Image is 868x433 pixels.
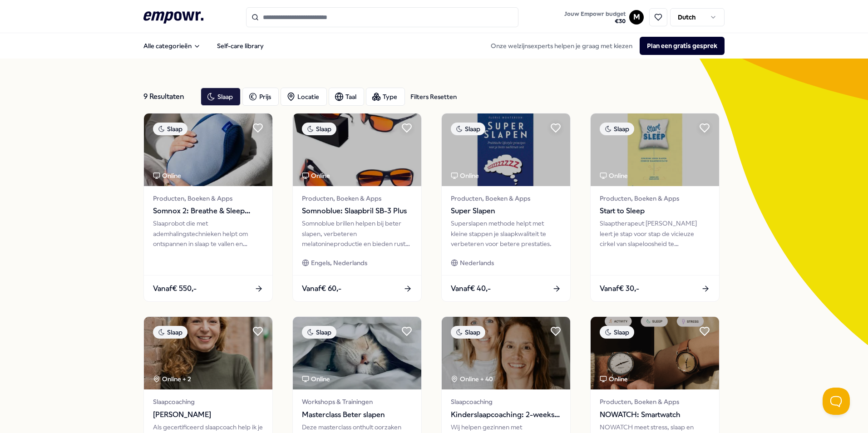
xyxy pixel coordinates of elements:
button: Slaap [201,88,241,106]
span: Producten, Boeken & Apps [451,193,561,203]
div: Online [600,171,628,181]
img: package image [591,317,719,389]
button: Prijs [242,88,279,106]
img: package image [442,113,570,186]
div: 9 Resultaten [143,88,193,106]
button: M [629,10,644,25]
span: Jouw Empowr budget [564,10,626,18]
iframe: Help Scout Beacon - Open [823,388,850,415]
div: Slaaprobot die met ademhalingstechnieken helpt om ontspannen in slaap te vallen en verfrist wakke... [153,218,263,249]
span: Producten, Boeken & Apps [153,193,263,203]
span: Vanaf € 60,- [302,283,341,295]
div: Slaap [153,326,187,339]
div: Online + 2 [153,374,191,384]
span: [PERSON_NAME] [153,409,263,421]
span: Kinderslaapcoaching: 2-weekse slaapcoach trajecten [451,409,561,421]
span: € 30 [564,18,626,25]
div: Online [302,171,330,181]
span: Slaapcoaching [153,397,263,407]
span: Start to Sleep [600,205,710,217]
img: package image [591,113,719,186]
div: Superslapen methode helpt met kleine stappen je slaapkwaliteit te verbeteren voor betere prestaties. [451,218,561,249]
div: Somnoblue brillen helpen bij beter slapen, verbeteren melatonineproductie en bieden rust aan [MED... [302,218,412,249]
div: Slaap [302,123,336,135]
button: Taal [329,88,364,106]
span: Workshops & Trainingen [302,397,412,407]
div: Online [302,374,330,384]
a: Jouw Empowr budget€30 [561,8,629,27]
a: package imageSlaapOnlineProducten, Boeken & AppsSomnoblue: Slaapbril SB-3 PlusSomnoblue brillen h... [292,113,422,302]
a: package imageSlaapOnlineProducten, Boeken & AppsSomnox 2: Breathe & Sleep RobotSlaaprobot die met... [143,113,273,302]
input: Search for products, categories or subcategories [246,7,518,27]
button: Alle categorieën [136,37,208,55]
a: Self-care library [210,37,271,55]
img: package image [293,317,421,389]
span: NOWATCH: Smartwatch [600,409,710,421]
span: Vanaf € 550,- [153,283,197,295]
span: Somnoblue: Slaapbril SB-3 Plus [302,205,412,217]
a: package imageSlaapOnlineProducten, Boeken & AppsSuper SlapenSuperslapen methode helpt met kleine ... [441,113,571,302]
img: package image [144,113,272,186]
img: package image [442,317,570,389]
div: Onze welzijnsexperts helpen je graag met kiezen [483,37,725,55]
div: Online [451,171,479,181]
div: Slaap [451,123,485,135]
span: Nederlands [460,258,494,268]
span: Vanaf € 40,- [451,283,491,295]
div: Slaaptherapeut [PERSON_NAME] leert je stap voor stap de vicieuze cirkel van slapeloosheid te door... [600,218,710,249]
a: package imageSlaapOnlineProducten, Boeken & AppsStart to SleepSlaaptherapeut [PERSON_NAME] leert ... [590,113,720,302]
span: Slaapcoaching [451,397,561,407]
div: Slaap [302,326,336,339]
div: Filters Resetten [410,92,457,102]
button: Plan een gratis gesprek [640,37,725,55]
button: Jouw Empowr budget€30 [562,9,627,27]
div: Online [600,374,628,384]
span: Masterclass Beter slapen [302,409,412,421]
div: Slaap [600,326,634,339]
span: Vanaf € 30,- [600,283,639,295]
span: Producten, Boeken & Apps [600,193,710,203]
span: Super Slapen [451,205,561,217]
img: package image [293,113,421,186]
span: Producten, Boeken & Apps [600,397,710,407]
span: Somnox 2: Breathe & Sleep Robot [153,205,263,217]
div: Slaap [153,123,187,135]
span: Engels, Nederlands [311,258,367,268]
div: Slaap [600,123,634,135]
div: Slaap [451,326,485,339]
button: Type [366,88,405,106]
div: Online + 40 [451,374,493,384]
nav: Main [136,37,271,55]
span: Producten, Boeken & Apps [302,193,412,203]
img: package image [144,317,272,389]
button: Locatie [281,88,327,106]
div: Online [153,171,181,181]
